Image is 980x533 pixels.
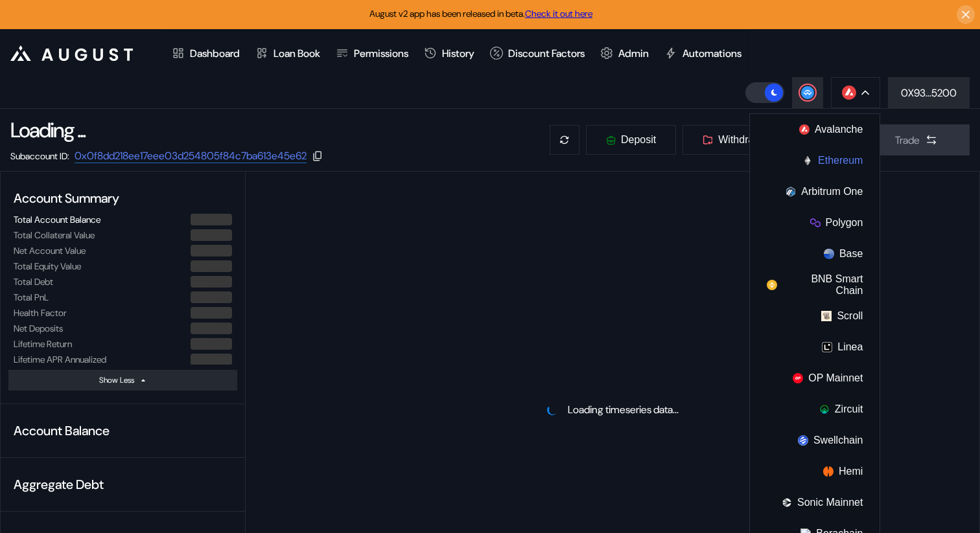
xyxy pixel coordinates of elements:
img: chain logo [819,404,830,414]
button: Sonic Mainnet [750,487,880,518]
button: 0X93...5200 [888,77,970,108]
button: Swellchain [750,425,880,456]
img: chain logo [802,155,813,166]
button: chain logo [831,77,880,108]
button: Base [750,238,880,269]
button: Scroll [750,301,880,332]
button: Polygon [750,207,880,238]
div: Lifetime Return [14,338,72,350]
img: chain logo [810,218,821,228]
div: Loading ... [10,117,85,144]
div: Loading timeseries data... [568,403,679,416]
div: Total Account Balance [14,214,100,225]
img: chain logo [767,280,777,290]
button: Trade [863,124,970,155]
a: History [416,29,482,77]
a: Loan Book [248,29,328,77]
div: Dashboard [190,47,240,60]
button: Avalanche [750,114,880,145]
div: Account Balance [8,417,237,444]
a: Permissions [328,29,416,77]
a: Discount Factors [482,29,592,77]
img: chain logo [842,85,856,100]
div: Total PnL [14,291,49,303]
button: Deposit [585,124,677,155]
img: chain logo [799,124,810,135]
button: Arbitrum One [750,176,880,207]
div: 0X93...5200 [901,86,957,100]
button: OP Mainnet [750,363,880,394]
a: Admin [592,29,657,77]
div: Net Deposits [14,323,63,334]
button: Withdraw [682,124,782,155]
img: chain logo [822,342,832,352]
img: pending [545,403,558,416]
img: chain logo [782,497,792,508]
button: Ethereum [750,145,880,176]
div: Account Summary [8,185,237,212]
div: Total Equity Value [14,260,81,272]
img: chain logo [824,249,834,259]
div: Total Debt [14,276,53,288]
img: chain logo [823,466,834,477]
a: 0x0f8dd218ee17eee03d254805f84c7ba613e45e62 [75,149,307,163]
a: Automations [657,29,749,77]
img: chain logo [798,435,808,446]
button: Hemi [750,456,880,487]
div: Total Collateral Value [14,229,95,241]
button: Show Less [8,370,237,391]
span: August v2 app has been released in beta. [369,8,592,19]
button: BNB Smart Chain [750,269,880,301]
span: Withdraw [718,134,762,146]
button: Zircuit [750,394,880,425]
div: Lifetime APR Annualized [14,354,106,365]
div: Admin [618,47,649,60]
a: Dashboard [164,29,248,77]
a: Check it out here [525,8,592,19]
img: chain logo [786,187,796,197]
div: Net Account Value [14,245,86,256]
div: Subaccount ID: [10,150,69,162]
img: chain logo [793,373,803,383]
span: Deposit [621,134,656,146]
div: Loan Book [274,47,320,60]
div: Aggregate Debt [8,471,237,498]
div: Health Factor [14,307,67,319]
div: Discount Factors [508,47,585,60]
img: chain logo [821,311,832,321]
div: Automations [682,47,741,60]
div: Permissions [354,47,408,60]
div: History [442,47,474,60]
div: Trade [895,133,920,147]
div: Show Less [99,375,134,385]
button: Linea [750,332,880,363]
